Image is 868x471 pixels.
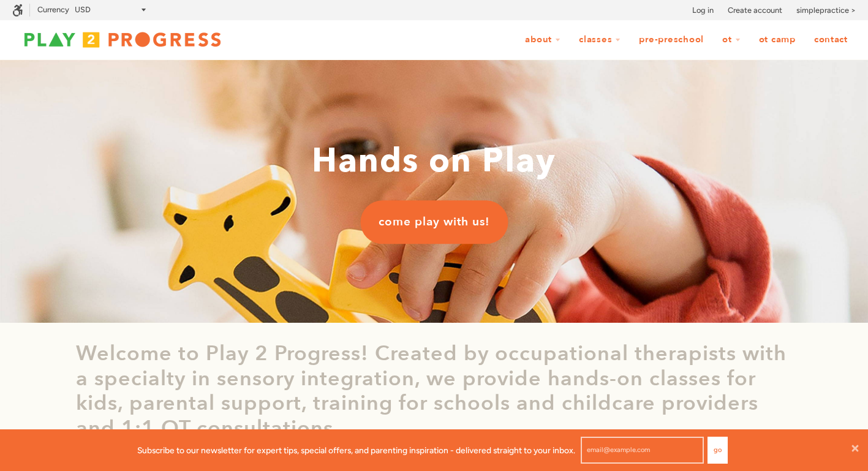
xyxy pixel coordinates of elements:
a: Log in [692,4,714,17]
p: Subscribe to our newsletter for expert tips, special offers, and parenting inspiration - delivere... [137,443,575,457]
img: Play2Progress logo [12,28,233,52]
a: come play with us! [360,201,508,244]
a: Pre-Preschool [631,28,712,51]
a: About [517,28,568,51]
input: email@example.com [581,437,704,464]
a: Classes [571,28,628,51]
a: Contact [806,28,856,51]
button: Go [708,437,728,464]
a: OT Camp [751,28,804,51]
span: come play with us! [379,214,489,230]
a: simplepractice > [796,4,856,17]
a: Create account [728,4,782,17]
a: OT [714,28,749,51]
p: Welcome to Play 2 Progress! Created by occupational therapists with a specialty in sensory integr... [76,341,793,441]
label: Currency [37,5,69,14]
